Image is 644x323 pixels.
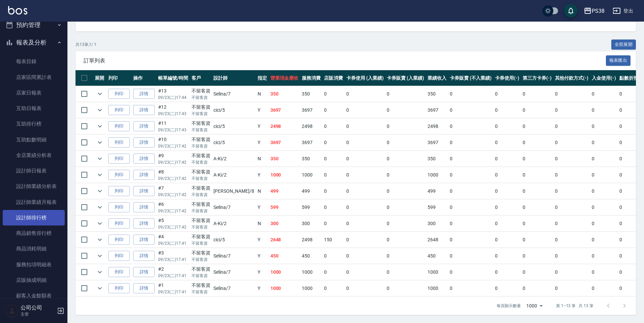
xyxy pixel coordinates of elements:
[448,102,493,118] td: 0
[322,102,345,118] td: 0
[192,233,210,240] div: 不留客資
[212,70,256,86] th: 設計師
[156,102,190,118] td: #12
[108,218,130,229] button: 列印
[345,135,385,151] td: 0
[590,216,618,232] td: 0
[133,251,155,261] a: 詳情
[521,183,553,199] td: 0
[269,167,300,183] td: 1000
[448,264,493,280] td: 0
[95,186,105,196] button: expand row
[345,70,385,86] th: 卡券使用 (入業績)
[345,167,385,183] td: 0
[300,102,322,118] td: 3697
[322,135,345,151] td: 0
[385,151,426,167] td: 0
[156,248,190,264] td: #3
[322,199,345,215] td: 0
[158,257,188,263] p: 09/23 (二) 17:41
[95,235,105,245] button: expand row
[192,152,210,159] div: 不留客資
[385,264,426,280] td: 0
[212,199,256,215] td: Selina /7
[192,192,210,198] p: 不留客資
[269,135,300,151] td: 3697
[521,232,553,248] td: 0
[493,102,521,118] td: 0
[385,167,426,183] td: 0
[95,137,105,147] button: expand row
[133,121,155,132] a: 詳情
[385,70,426,86] th: 卡券販賣 (入業績)
[553,248,590,264] td: 0
[3,272,65,288] a: 店販抽成明細
[95,267,105,277] button: expand row
[269,248,300,264] td: 450
[212,183,256,199] td: [PERSON_NAME] /8
[3,241,65,257] a: 商品消耗明細
[269,118,300,134] td: 2498
[8,6,27,15] img: Logo
[448,183,493,199] td: 0
[192,143,210,149] p: 不留客資
[448,232,493,248] td: 0
[345,102,385,118] td: 0
[269,151,300,167] td: 350
[524,297,545,315] div: 1000
[448,167,493,183] td: 0
[21,311,55,317] p: 主管
[158,208,188,214] p: 09/23 (二) 17:42
[493,264,521,280] td: 0
[3,54,65,69] a: 報表目錄
[611,39,636,50] button: 全部展開
[426,118,448,134] td: 2498
[300,248,322,264] td: 450
[590,151,618,167] td: 0
[190,70,212,86] th: 客戶
[553,151,590,167] td: 0
[156,232,190,248] td: #4
[156,183,190,199] td: #7
[95,121,105,131] button: expand row
[133,202,155,213] a: 詳情
[256,151,269,167] td: N
[256,102,269,118] td: Y
[212,118,256,134] td: cici /5
[108,154,130,164] button: 列印
[133,170,155,180] a: 詳情
[192,127,210,133] p: 不留客資
[300,167,322,183] td: 1000
[192,224,210,230] p: 不留客資
[448,118,493,134] td: 0
[448,199,493,215] td: 0
[156,118,190,134] td: #11
[521,151,553,167] td: 0
[158,95,188,101] p: 09/23 (二) 17:44
[322,248,345,264] td: 0
[3,163,65,179] a: 設計師日報表
[590,70,618,86] th: 入金使用(-)
[108,105,130,115] button: 列印
[192,95,210,101] p: 不留客資
[426,102,448,118] td: 3697
[158,176,188,182] p: 09/23 (二) 17:42
[493,151,521,167] td: 0
[156,264,190,280] td: #2
[256,118,269,134] td: Y
[553,167,590,183] td: 0
[212,232,256,248] td: cici /5
[95,170,105,180] button: expand row
[345,264,385,280] td: 0
[3,101,65,116] a: 互助日報表
[108,235,130,245] button: 列印
[493,118,521,134] td: 0
[322,70,345,86] th: 店販消費
[448,70,493,86] th: 卡券販賣 (不入業績)
[385,216,426,232] td: 0
[448,216,493,232] td: 0
[426,199,448,215] td: 599
[300,135,322,151] td: 3697
[133,267,155,277] a: 詳情
[553,216,590,232] td: 0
